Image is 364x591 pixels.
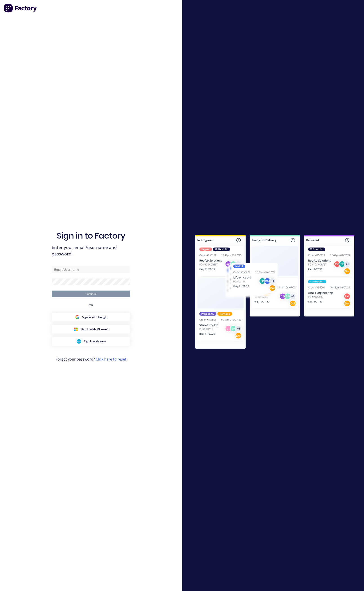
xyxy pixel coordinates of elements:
img: Sign in [186,226,364,359]
button: Continue [52,291,130,297]
img: Microsoft Sign in [73,327,78,332]
a: Click here to reset [96,357,126,362]
span: Sign in with Xero [84,339,106,343]
span: Sign in with Microsoft [81,327,109,331]
div: OR [89,297,93,313]
img: Xero Sign in [77,339,81,344]
button: Google Sign inSign in with Google [52,313,130,321]
img: Google Sign in [75,315,80,319]
h1: Sign in to Factory [57,231,125,241]
span: Sign in with Google [82,315,107,319]
img: Factory [4,4,37,13]
button: Xero Sign inSign in with Xero [52,337,130,346]
button: Microsoft Sign inSign in with Microsoft [52,325,130,334]
span: Enter your email/username and password. [52,244,130,257]
input: Email/Username [52,266,130,273]
span: Forgot your password? [56,356,126,362]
